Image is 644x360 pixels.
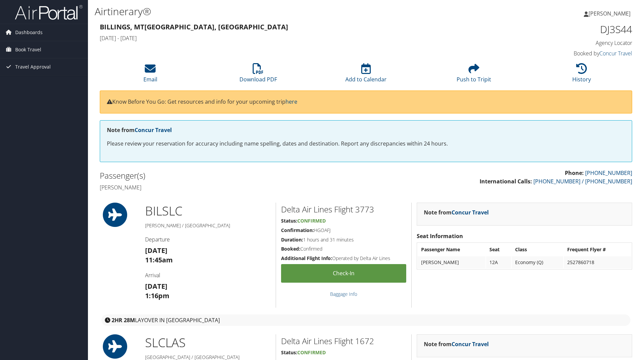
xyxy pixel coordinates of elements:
[145,222,271,229] h5: [PERSON_NAME] / [GEOGRAPHIC_DATA]
[564,243,631,256] th: Frequent Flyer #
[100,22,288,31] strong: Billings, MT [GEOGRAPHIC_DATA], [GEOGRAPHIC_DATA]
[281,236,406,243] h5: 1 hours and 31 minutes
[281,246,406,252] h5: Confirmed
[281,204,406,215] h2: Delta Air Lines Flight 3773
[345,67,387,83] a: Add to Calendar
[480,178,532,185] strong: International Calls:
[486,256,511,268] td: 12A
[512,256,563,268] td: Economy (Q)
[281,349,297,356] strong: Status:
[424,340,489,348] strong: Note from
[281,217,297,224] strong: Status:
[297,217,326,224] span: Confirmed
[565,169,584,177] strong: Phone:
[145,203,271,220] h1: BIL SLC
[457,67,491,83] a: Push to Tripit
[585,169,632,177] a: [PHONE_NUMBER]
[135,126,172,134] a: Concur Travel
[15,24,43,41] span: Dashboards
[100,184,361,191] h4: [PERSON_NAME]
[572,67,591,83] a: History
[486,243,511,256] th: Seat
[417,232,463,240] strong: Seat Information
[145,334,271,351] h1: SLC LAS
[145,291,169,300] strong: 1:16pm
[281,255,406,262] h5: Operated by Delta Air Lines
[452,209,489,216] a: Concur Travel
[507,39,632,47] h4: Agency Locator
[101,314,630,326] div: layover in [GEOGRAPHIC_DATA]
[599,50,632,57] a: Concur Travel
[107,98,625,106] p: Know Before You Go: Get resources and info for your upcoming trip
[512,243,563,256] th: Class
[100,170,361,181] h2: Passenger(s)
[507,22,632,36] h1: DJ3S44
[145,255,173,264] strong: 11:45am
[281,255,332,261] strong: Additional Flight Info:
[424,209,489,216] strong: Note from
[15,58,51,75] span: Travel Approval
[145,282,167,291] strong: [DATE]
[281,335,406,347] h2: Delta Air Lines Flight 1672
[112,316,135,324] strong: 2HR 28M
[15,4,83,20] img: airportal-logo.png
[418,243,485,256] th: Passenger Name
[281,246,300,252] strong: Booked:
[330,291,357,297] a: Baggage Info
[145,236,271,243] h4: Departure
[507,50,632,57] h4: Booked by
[145,246,167,255] strong: [DATE]
[15,41,41,58] span: Book Travel
[281,227,314,233] strong: Confirmation:
[285,98,297,105] a: here
[95,4,456,19] h1: Airtinerary®
[418,256,485,268] td: [PERSON_NAME]
[452,340,489,348] a: Concur Travel
[281,236,303,243] strong: Duration:
[145,272,271,279] h4: Arrival
[281,264,406,283] a: Check-in
[100,34,497,42] h4: [DATE] - [DATE]
[533,178,632,185] a: [PHONE_NUMBER] / [PHONE_NUMBER]
[584,3,637,24] a: [PERSON_NAME]
[564,256,631,268] td: 2527860718
[281,227,406,234] h5: HGOAFJ
[239,67,277,83] a: Download PDF
[143,67,157,83] a: Email
[107,139,625,148] p: Please review your reservation for accuracy including name spelling, dates and destination. Repor...
[589,10,630,17] span: [PERSON_NAME]
[107,126,172,134] strong: Note from
[297,349,326,356] span: Confirmed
